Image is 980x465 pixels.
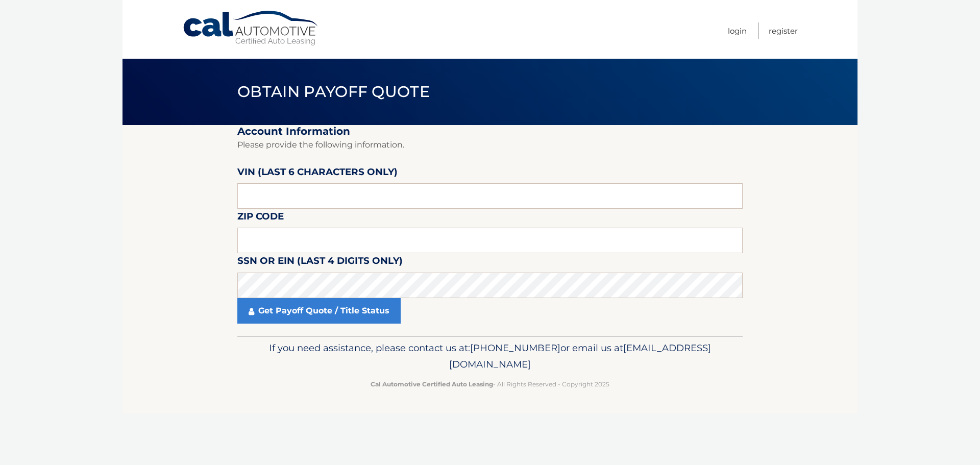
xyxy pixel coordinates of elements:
label: Zip Code [237,209,284,228]
span: Obtain Payoff Quote [237,82,430,101]
p: Please provide the following information. [237,138,743,152]
label: VIN (last 6 characters only) [237,164,398,183]
a: Login [728,22,747,39]
span: [PHONE_NUMBER] [470,342,560,354]
a: Get Payoff Quote / Title Status [237,298,401,324]
p: If you need assistance, please contact us at: or email us at [244,340,736,373]
strong: Cal Automotive Certified Auto Leasing [371,380,493,388]
a: Register [769,22,798,39]
h2: Account Information [237,125,743,138]
a: Cal Automotive [182,10,320,46]
label: SSN or EIN (last 4 digits only) [237,253,403,272]
p: - All Rights Reserved - Copyright 2025 [244,379,736,389]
